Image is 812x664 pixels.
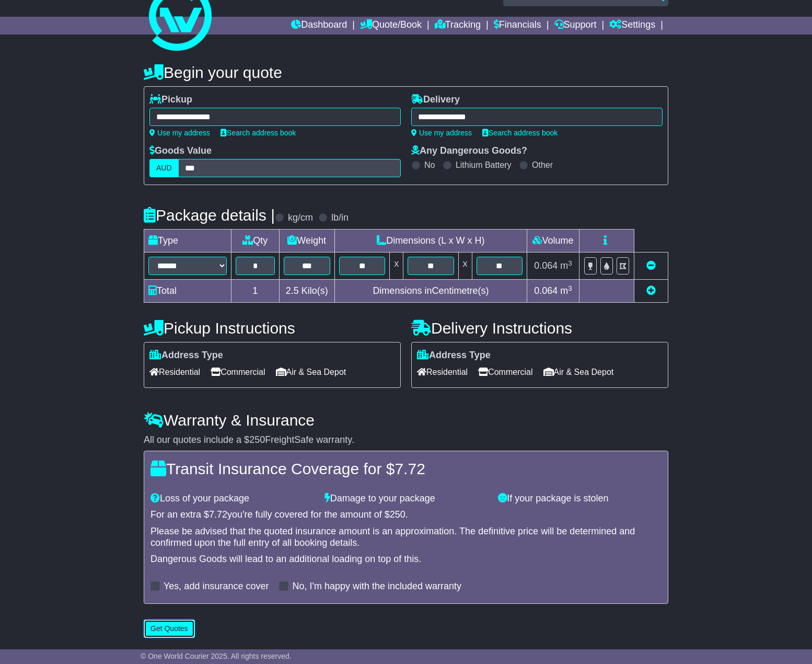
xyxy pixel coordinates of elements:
[144,207,275,224] h4: Package details |
[554,17,597,35] a: Support
[493,493,667,505] div: If your package is stolen
[149,94,192,106] label: Pickup
[360,17,422,35] a: Quote/Book
[144,64,668,81] h4: Begin your quote
[532,160,553,170] label: Other
[411,129,472,137] a: Use my address
[276,364,346,380] span: Air & Sea Depot
[279,280,334,303] td: Kilo(s)
[150,554,662,565] div: Dangerous Goods will lead to an additional loading on top of this.
[149,145,212,157] label: Goods Value
[292,581,461,592] label: No, I'm happy with the included warranty
[334,230,527,253] td: Dimensions (L x W x H)
[435,17,481,35] a: Tracking
[144,620,195,638] button: Get Quotes
[560,285,572,296] span: m
[150,526,662,548] div: Please be advised that the quoted insurance amount is an approximation. The definitive price will...
[231,230,280,253] td: Qty
[411,145,527,157] label: Any Dangerous Goods?
[478,364,532,380] span: Commercial
[231,280,280,303] td: 1
[149,129,210,137] a: Use my address
[145,493,319,505] div: Loss of your package
[279,230,334,253] td: Weight
[390,509,405,520] span: 250
[291,17,347,35] a: Dashboard
[543,364,614,380] span: Air & Sea Depot
[288,212,313,224] label: kg/cm
[417,364,468,380] span: Residential
[424,160,435,170] label: No
[568,284,572,292] sup: 3
[164,581,269,592] label: Yes, add insurance cover
[144,280,231,303] td: Total
[560,260,572,271] span: m
[417,350,491,361] label: Address Type
[150,460,662,477] h4: Transit Insurance Coverage for $
[144,319,401,337] h4: Pickup Instructions
[390,253,403,280] td: x
[149,364,200,380] span: Residential
[482,129,558,137] a: Search address book
[527,230,579,253] td: Volume
[334,280,527,303] td: Dimensions in Centimetre(s)
[534,260,558,271] span: 0.064
[411,319,668,337] h4: Delivery Instructions
[149,159,179,177] label: AUD
[209,509,227,520] span: 7.72
[150,509,662,521] div: For an extra $ you're fully covered for the amount of $ .
[221,129,296,137] a: Search address book
[646,260,656,271] a: Remove this item
[534,285,558,296] span: 0.064
[395,460,425,477] span: 7.72
[211,364,265,380] span: Commercial
[609,17,655,35] a: Settings
[286,285,299,296] span: 2.5
[568,259,572,267] sup: 3
[144,411,668,429] h4: Warranty & Insurance
[458,253,472,280] td: x
[144,230,231,253] td: Type
[141,652,292,660] span: © One World Courier 2025. All rights reserved.
[331,212,349,224] label: lb/in
[319,493,493,505] div: Damage to your package
[411,94,460,106] label: Delivery
[494,17,541,35] a: Financials
[249,434,265,445] span: 250
[456,160,512,170] label: Lithium Battery
[149,350,223,361] label: Address Type
[646,285,656,296] a: Add new item
[144,434,668,446] div: All our quotes include a $ FreightSafe warranty.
